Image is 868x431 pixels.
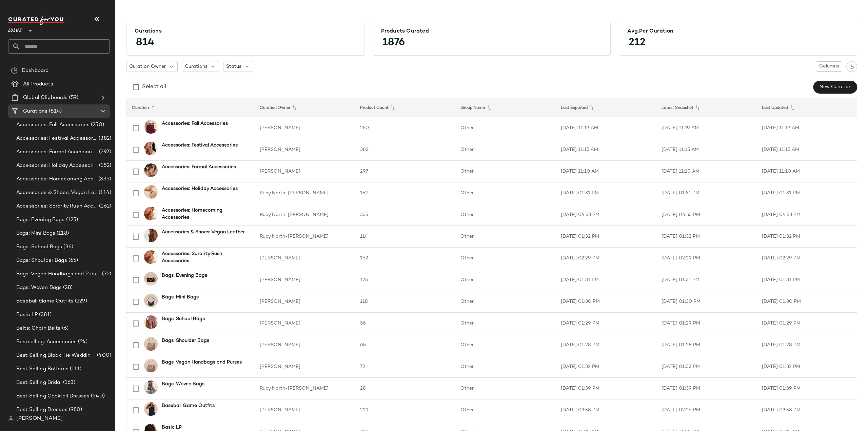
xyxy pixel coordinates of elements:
td: [DATE] 01:28 PM [656,334,756,356]
td: [DATE] 03:58 PM [756,399,857,421]
span: (382) [97,135,111,142]
td: [DATE] 11:19 AM [656,117,756,139]
th: Product Count [355,98,455,117]
td: 250 [355,117,455,139]
span: (229) [74,297,87,305]
span: (162) [98,202,111,210]
span: (65) [67,257,78,265]
span: Curation Owner [129,63,166,70]
td: [DATE] 01:39 PM [555,378,656,399]
div: Avg.per Curation [627,28,849,35]
td: Other [455,226,555,248]
td: [DATE] 04:53 PM [756,204,857,226]
td: Other [455,161,555,182]
img: 2682711_02_front_2025-08-19.jpg [144,272,158,286]
td: [PERSON_NAME] [254,291,355,313]
td: [DATE] 01:29 PM [555,313,656,334]
div: Select all [142,83,166,91]
img: 2750911_02_front_2025-08-19.jpg [144,337,158,351]
td: 229 [355,399,455,421]
td: [DATE] 11:15 AM [756,139,857,161]
td: [DATE] 02:29 PM [756,248,857,269]
span: New Curation [819,84,851,90]
td: [PERSON_NAME] [254,356,355,378]
span: [PERSON_NAME] [16,415,63,423]
td: [PERSON_NAME] [254,334,355,356]
td: 335 [355,204,455,226]
span: Columns [819,64,839,69]
span: Lulus [8,23,22,35]
th: Group Name [455,98,555,117]
td: [DATE] 04:53 PM [555,204,656,226]
button: New Curation [813,81,857,94]
b: Accessories & Shoes: Vegan Leather [162,229,245,236]
td: 114 [355,226,455,248]
span: Dashboard [22,67,48,75]
td: [DATE] 01:31 PM [555,269,656,291]
th: Last Exported [555,98,656,117]
td: [DATE] 01:31 PM [656,269,756,291]
span: (381) [38,311,52,319]
span: (814) [47,107,62,115]
span: Baseball Game Outfits [16,297,74,305]
td: [PERSON_NAME] [254,248,355,269]
b: Accessories: Festival Accessories [162,142,238,149]
td: [PERSON_NAME] [254,313,355,334]
span: (125) [65,216,78,224]
span: (250) [90,121,104,129]
td: Ruby North-[PERSON_NAME] [254,204,355,226]
td: [DATE] 01:30 PM [555,291,656,313]
div: Curations [135,28,356,35]
span: (163) [62,379,76,387]
td: [DATE] 01:32 PM [756,356,857,378]
span: Accessories: Sorority Rush Accessories [16,202,98,210]
td: [DATE] 11:19 AM [756,117,857,139]
span: Bestselling: Accessories [16,338,77,346]
span: (118) [55,230,69,237]
img: svg%3e [8,416,14,422]
th: Latest Snapshot [656,98,756,117]
td: [DATE] 11:15 AM [656,139,756,161]
img: 2750911_02_front_2025-08-19.jpg [144,359,158,372]
td: [DATE] 11:15 AM [555,139,656,161]
b: Bags: Vegan Handbags and Purses [162,359,242,366]
td: [DATE] 01:29 PM [756,313,857,334]
span: 1876 [376,31,412,55]
td: 118 [355,291,455,313]
div: Products Curated [381,28,603,35]
td: 125 [355,269,455,291]
td: [PERSON_NAME] [254,117,355,139]
span: Best Selling Cocktail Dresses [16,392,90,400]
td: [PERSON_NAME] [254,139,355,161]
td: Ruby North-[PERSON_NAME] [254,226,355,248]
td: [DATE] 01:31 PM [555,182,656,204]
td: [DATE] 01:31 PM [756,182,857,204]
td: 72 [355,356,455,378]
td: [DATE] 11:19 AM [555,117,656,139]
span: (24) [77,338,87,346]
td: [DATE] 03:58 PM [555,399,656,421]
td: [DATE] 04:53 PM [656,204,756,226]
span: (59) [67,94,78,102]
td: [DATE] 01:30 PM [756,291,857,313]
span: Belts: Chain Belts [16,325,61,332]
td: [DATE] 11:10 AM [756,161,857,182]
td: [DATE] 01:39 PM [656,378,756,399]
td: [DATE] 01:32 PM [656,356,756,378]
td: 28 [355,378,455,399]
td: [DATE] 02:29 PM [555,248,656,269]
td: Other [455,269,555,291]
span: Best Selling Bottoms [16,365,68,373]
td: [DATE] 01:30 PM [656,291,756,313]
td: Other [455,356,555,378]
span: (152) [98,162,111,170]
td: [PERSON_NAME] [254,161,355,182]
td: [DATE] 01:32 PM [555,356,656,378]
img: 12142121_2522251.jpg [144,185,158,199]
img: 2735831_03_OM_2025-07-21.jpg [144,163,158,177]
td: [DATE] 01:31 PM [756,269,857,291]
td: Other [455,313,555,334]
span: (540) [90,392,105,400]
td: Ruby North-[PERSON_NAME] [254,182,355,204]
img: 2727511_01_OM_2025-08-20.jpg [144,120,158,134]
